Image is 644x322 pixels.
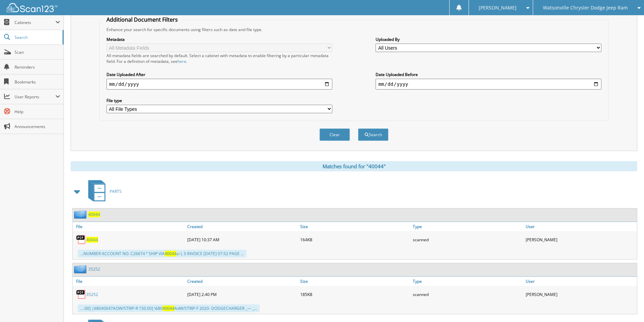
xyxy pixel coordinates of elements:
[524,222,637,231] a: User
[299,277,411,286] a: Size
[15,109,60,115] span: Help
[78,304,260,312] div: ....00] |68040047AOW/STRIP-R 150.00] \680 AdW/STRIP-F 2020- DODGECHARGER _— _...
[524,233,637,246] div: [PERSON_NAME]
[299,233,411,246] div: 164KB
[163,305,174,311] span: 40044
[186,222,299,231] a: Created
[106,72,332,77] label: Date Uploaded After
[15,49,60,55] span: Scan
[177,58,186,64] a: here
[106,53,332,64] div: All metadata fields are searched by default. Select a cabinet with metadata to enable filtering b...
[165,251,176,256] span: 40044
[543,6,628,10] span: Watsonville Chrysler Dodge Jeep Ram
[71,161,637,171] div: Matches found for "40044"
[84,178,122,205] a: PARTS
[15,94,55,100] span: User Reports
[106,79,332,90] input: start
[411,222,524,231] a: Type
[479,6,517,10] span: [PERSON_NAME]
[74,265,88,273] img: folder2.png
[74,210,88,219] img: folder2.png
[86,237,98,243] a: 40044
[15,79,60,85] span: Bookmarks
[106,98,332,103] label: File type
[88,212,100,217] a: 40044
[73,277,186,286] a: File
[7,3,57,12] img: scan123-logo-white.svg
[610,290,644,322] iframe: Chat Widget
[73,222,186,231] a: File
[76,289,86,299] img: PDF.png
[376,36,601,42] label: Uploaded By
[524,277,637,286] a: User
[411,277,524,286] a: Type
[299,288,411,301] div: 185KB
[15,124,60,129] span: Announcements
[319,128,350,141] button: Clear
[103,16,181,23] legend: Additional Document Filters
[103,27,605,32] div: Enhance your search for specific documents using filters such as date and file type.
[15,34,59,40] span: Search
[376,72,601,77] label: Date Uploaded Before
[524,288,637,301] div: [PERSON_NAME]
[110,189,122,194] span: PARTS
[15,64,60,70] span: Reminders
[411,288,524,301] div: scanned
[411,233,524,246] div: scanned
[186,288,299,301] div: [DATE] 2:40 PM
[76,234,86,245] img: PDF.png
[78,250,246,257] div: ...NUMBER ACCOUNT NO. C26674 ° SHIP VIA si L 3 INVOICE [DATE] 07:52 PAGE ...
[186,277,299,286] a: Created
[358,128,388,141] button: Search
[86,292,98,297] a: 35252
[186,233,299,246] div: [DATE] 10:37 AM
[106,36,332,42] label: Metadata
[299,222,411,231] a: Size
[88,266,100,272] a: 35252
[15,20,55,25] span: Cabinets
[376,79,601,90] input: end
